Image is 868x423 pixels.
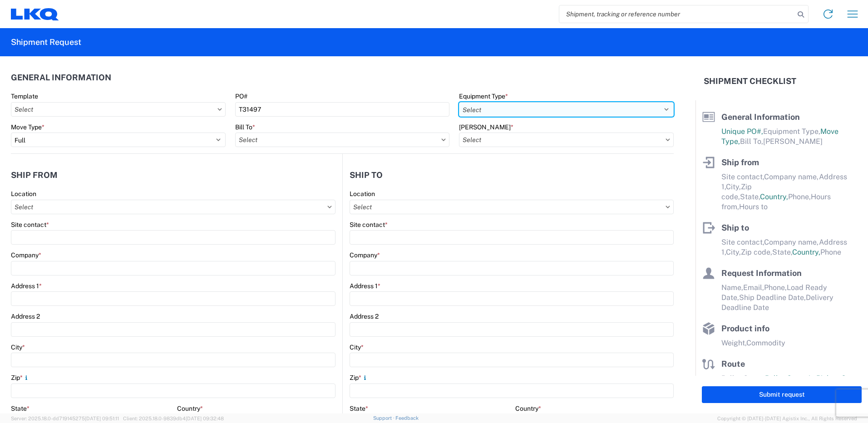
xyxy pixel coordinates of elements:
[772,248,792,256] span: State,
[350,312,379,320] label: Address 2
[459,123,513,131] label: [PERSON_NAME]
[721,238,764,246] span: Site contact,
[721,374,861,393] span: Pallet Count in Pickup Stops equals Pallet Count in delivery stops
[721,127,763,136] span: Unique PO#,
[11,404,30,413] label: State
[350,200,674,214] input: Select
[11,37,81,48] h2: Shipment Request
[739,202,768,211] span: Hours to
[726,248,741,256] span: City,
[177,404,203,413] label: Country
[350,190,375,198] label: Location
[763,127,820,136] span: Equipment Type,
[11,312,40,320] label: Address 2
[11,251,41,259] label: Company
[704,76,796,87] h2: Shipment Checklist
[350,343,364,351] label: City
[721,172,764,181] span: Site contact,
[85,416,119,421] span: [DATE] 09:51:11
[764,172,819,181] span: Company name,
[721,359,745,369] span: Route
[11,73,111,82] h2: General Information
[350,171,383,180] h2: Ship to
[721,339,746,347] span: Weight,
[721,374,765,383] span: Pallet Count,
[764,238,819,246] span: Company name,
[764,283,787,292] span: Phone,
[721,324,769,333] span: Product info
[350,374,369,382] label: Zip
[11,123,44,131] label: Move Type
[11,200,335,214] input: Select
[11,221,49,229] label: Site contact
[741,248,772,256] span: Zip code,
[11,343,25,351] label: City
[702,386,862,403] button: Submit request
[350,404,368,413] label: State
[11,190,36,198] label: Location
[739,293,806,302] span: Ship Deadline Date,
[740,137,763,146] span: Bill To,
[559,5,794,23] input: Shipment, tracking or reference number
[717,414,857,423] span: Copyright © [DATE]-[DATE] Agistix Inc., All Rights Reserved
[123,416,224,421] span: Client: 2025.18.0-9839db4
[740,192,760,201] span: State,
[721,112,800,122] span: General Information
[763,137,823,146] span: [PERSON_NAME]
[186,416,224,421] span: [DATE] 09:32:48
[395,415,419,421] a: Feedback
[760,192,788,201] span: Country,
[820,248,841,256] span: Phone
[235,92,247,100] label: PO#
[350,251,380,259] label: Company
[11,416,119,421] span: Server: 2025.18.0-dd719145275
[11,102,226,117] input: Select
[788,192,811,201] span: Phone,
[746,339,785,347] span: Commodity
[459,133,674,147] input: Select
[721,157,759,167] span: Ship from
[459,92,508,100] label: Equipment Type
[743,283,764,292] span: Email,
[515,404,541,413] label: Country
[721,268,802,278] span: Request Information
[11,171,58,180] h2: Ship from
[373,415,396,421] a: Support
[350,282,380,290] label: Address 1
[11,374,30,382] label: Zip
[792,248,820,256] span: Country,
[11,92,38,100] label: Template
[350,221,388,229] label: Site contact
[726,182,741,191] span: City,
[721,283,743,292] span: Name,
[235,133,450,147] input: Select
[235,123,255,131] label: Bill To
[11,282,42,290] label: Address 1
[721,223,749,232] span: Ship to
